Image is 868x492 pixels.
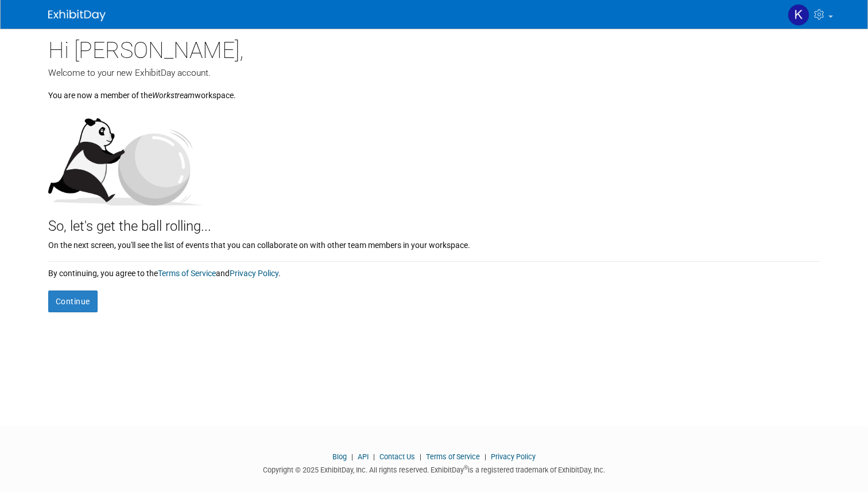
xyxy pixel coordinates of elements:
[482,452,489,461] span: |
[48,237,820,251] div: On the next screen, you'll see the list of events that you can collaborate on with other team mem...
[48,290,98,312] button: Continue
[48,107,203,206] img: Let's get the ball rolling
[379,452,415,461] a: Contact Us
[48,67,820,79] div: Welcome to your new ExhibitDay account.
[358,452,369,461] a: API
[48,79,820,101] div: You are now a member of the workspace.
[417,452,424,461] span: |
[230,269,278,278] a: Privacy Policy
[332,452,347,461] a: Blog
[348,452,356,461] span: |
[48,29,820,67] div: Hi [PERSON_NAME],
[48,10,106,21] img: ExhibitDay
[158,269,216,278] a: Terms of Service
[48,206,820,237] div: So, let's get the ball rolling...
[370,452,378,461] span: |
[491,452,536,461] a: Privacy Policy
[426,452,480,461] a: Terms of Service
[464,464,468,471] sup: ®
[48,262,820,279] div: By continuing, you agree to the and .
[152,91,195,100] i: Workstream
[788,4,809,26] img: Kiet Tran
